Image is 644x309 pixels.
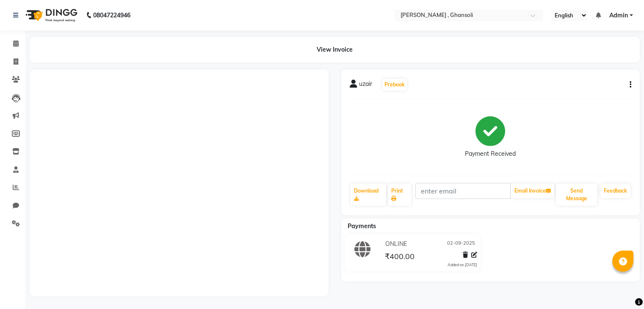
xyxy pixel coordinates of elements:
b: 08047224946 [93,3,130,27]
input: enter email [415,183,511,199]
span: ₹400.00 [385,251,415,263]
button: Send Message [556,184,597,206]
span: Admin [609,11,628,20]
button: Prebook [382,79,407,91]
span: uzair [359,80,372,91]
a: Download [351,184,387,206]
img: logo [22,3,80,27]
div: Added on [DATE] [448,262,477,268]
iframe: chat widget [608,275,636,301]
span: Payments [348,222,376,230]
div: View Invoice [30,37,640,63]
span: 02-09-2025 [447,240,475,248]
div: Payment Received [465,149,516,158]
button: Email Invoice [511,184,554,198]
span: ONLINE [385,240,407,248]
a: Print [388,184,411,206]
a: Feedback [600,184,630,198]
